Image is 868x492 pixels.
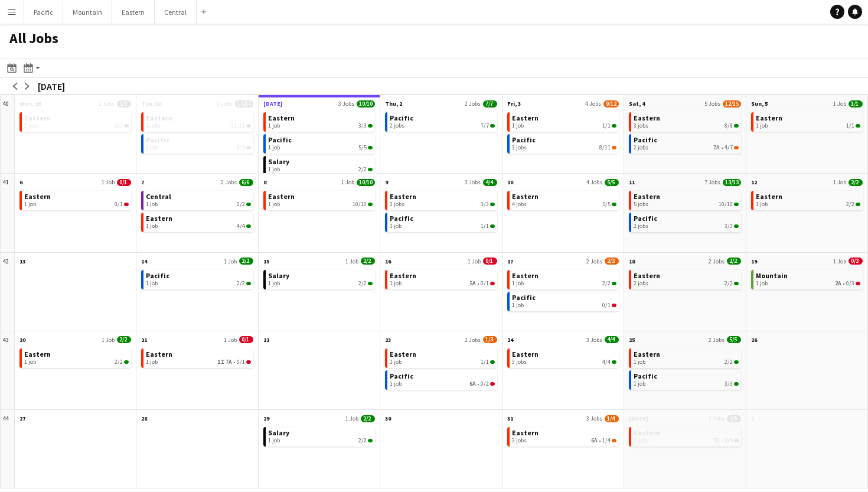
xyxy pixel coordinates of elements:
[390,271,416,280] span: Eastern
[469,380,476,387] span: 6A
[358,144,367,151] span: 5/5
[268,113,295,122] span: Eastern
[512,428,539,437] span: Eastern
[368,146,373,149] span: 5/5
[24,348,129,366] a: Eastern1 job2/2
[358,166,367,173] span: 2/2
[390,113,413,122] span: Pacific
[512,192,539,201] span: Eastern
[512,271,539,280] span: Eastern
[385,178,388,186] span: 9
[725,380,733,387] span: 3/3
[239,179,253,186] span: 6/6
[634,223,648,230] span: 2 jobs
[146,113,172,122] span: Eastern
[1,174,15,252] div: 41
[512,348,616,366] a: Eastern3 jobs4/4
[368,124,373,128] span: 3/3
[117,100,131,107] span: 3/3
[512,437,616,444] div: •
[124,124,129,128] span: 3/3
[756,280,768,287] span: 1 job
[725,280,733,287] span: 2/2
[226,359,232,366] span: 7A
[490,360,495,364] span: 1/1
[102,178,115,186] span: 1 Job
[268,134,373,151] a: Pacific1 job5/5
[612,282,616,285] span: 2/2
[24,191,129,208] a: Eastern1 job0/1
[734,382,739,386] span: 3/3
[224,258,237,265] span: 1 Job
[713,144,720,151] span: 7A
[612,304,616,307] span: 0/1
[849,258,863,265] span: 0/3
[115,359,123,366] span: 2/2
[856,124,860,128] span: 1/1
[756,270,860,287] a: Mountain1 job2A•0/3
[483,336,497,343] span: 1/3
[146,214,172,223] span: Eastern
[512,113,539,122] span: Eastern
[751,178,757,186] span: 12
[512,270,616,287] a: Eastern1 job2/2
[368,203,373,206] span: 10/10
[338,100,354,107] span: 3 Jobs
[390,380,494,387] div: •
[490,224,495,228] span: 1/1
[24,113,51,122] span: Eastern
[725,437,733,444] span: 4/5
[268,427,373,444] a: Salary1 job2/2
[146,191,250,208] a: Central1 job2/2
[235,100,253,107] span: 14/14
[490,124,495,128] span: 7/7
[268,135,292,144] span: Pacific
[468,258,481,265] span: 1 Job
[507,178,513,186] span: 10
[512,135,536,144] span: Pacific
[141,415,147,422] span: 28
[725,122,733,129] span: 8/8
[483,258,497,265] span: 0/1
[141,100,161,107] span: Tue, 30
[385,258,391,265] span: 16
[268,428,289,437] span: Salary
[634,428,660,437] span: Eastern
[634,122,648,129] span: 3 jobs
[246,203,251,206] span: 2/2
[141,336,147,344] span: 21
[602,201,611,208] span: 5/5
[734,146,739,149] span: 4/7
[481,380,489,387] span: 0/2
[756,191,860,208] a: Eastern1 job2/2
[1,95,15,174] div: 40
[246,360,251,364] span: 0/1
[24,112,129,129] a: Eastern2 jobs3/3
[605,258,619,265] span: 2/3
[385,100,402,107] span: Thu, 2
[141,178,144,186] span: 7
[19,100,41,107] span: Mon, 29
[602,437,611,444] span: 1/4
[634,113,660,122] span: Eastern
[368,282,373,285] span: 2/2
[231,122,245,129] span: 11/11
[146,201,158,208] span: 1 job
[634,144,738,151] div: •
[846,201,854,208] span: 2/2
[155,1,197,24] button: Central
[634,271,660,280] span: Eastern
[727,258,741,265] span: 2/2
[709,258,725,265] span: 2 Jobs
[629,100,645,107] span: Sat, 4
[751,336,757,344] span: 26
[512,122,524,129] span: 1 job
[390,122,404,129] span: 2 jobs
[634,270,738,287] a: Eastern2 jobs2/2
[634,348,738,366] a: Eastern1 job2/2
[390,350,416,359] span: Eastern
[490,203,495,206] span: 3/3
[629,178,635,186] span: 11
[217,100,233,107] span: 6 Jobs
[612,146,616,149] span: 8/11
